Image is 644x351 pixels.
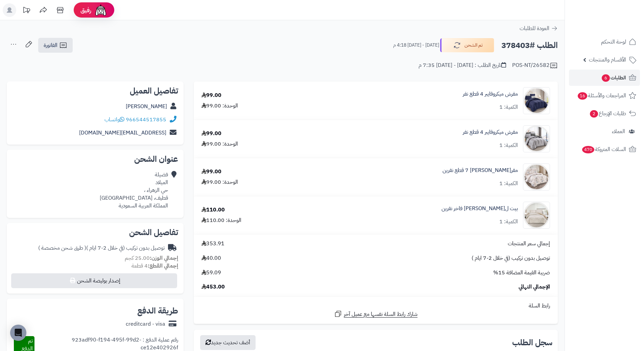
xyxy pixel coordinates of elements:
[493,269,550,277] span: ضريبة القيمة المضافة 15%
[569,141,640,157] a: السلات المتروكة470
[520,24,558,32] a: العودة للطلبات
[126,102,167,110] a: [PERSON_NAME]
[201,178,238,186] div: الوحدة: 99.00
[578,92,587,100] span: 16
[201,269,221,277] span: 59.09
[589,109,626,118] span: طلبات الإرجاع
[148,262,178,270] strong: إجمالي القطع:
[569,123,640,140] a: العملاء
[334,310,418,318] a: شارك رابط السلة نفسها مع عميل آخر
[126,116,166,124] a: 966544517855
[137,307,178,315] h2: طريقة الدفع
[12,155,178,163] h2: عنوان الشحن
[201,140,238,148] div: الوحدة: 99.00
[523,164,550,191] img: 1752908063-1-90x90.jpg
[104,116,124,124] a: واتساب
[10,325,26,341] div: Open Intercom Messenger
[442,205,518,212] a: بيت ل[PERSON_NAME] فاخر نفرين
[201,217,241,224] div: الوحدة: 110.00
[94,3,108,17] img: ai-face.png
[150,254,178,262] strong: إجمالي الوزن:
[523,125,550,152] img: 1748260663-1-90x90.jpg
[499,142,518,149] div: الكمية: 1
[38,244,165,252] div: توصيل بدون تركيب (في خلال 2-7 ايام )
[582,146,594,153] span: 470
[569,87,640,104] a: المراجعات والأسئلة16
[569,34,640,50] a: لوحة التحكم
[463,128,518,136] a: مفرش ميكروفايبر 4 قطع نفر
[393,42,439,49] small: [DATE] - [DATE] 4:18 م
[38,244,86,252] span: ( طرق شحن مخصصة )
[125,254,178,262] small: 25.00 كجم
[569,105,640,122] a: طلبات الإرجاع2
[589,55,626,65] span: الأقسام والمنتجات
[499,218,518,226] div: الكمية: 1
[344,310,418,318] span: شارك رابط السلة نفسها مع عميل آخر
[100,171,168,209] div: فضيلة الميلاد حي الزهراء ، قطيف، [GEOGRAPHIC_DATA] المملكة العربية السعودية
[569,70,640,86] a: الطلبات6
[132,262,178,270] small: 4 قطعة
[201,206,225,214] div: 110.00
[201,130,221,137] div: 99.00
[38,38,73,53] a: الفاتورة
[512,339,552,347] h3: سجل الطلب
[601,37,626,47] span: لوحة التحكم
[443,167,518,174] a: مفر[PERSON_NAME] 7 قطع نفرين
[472,254,550,262] span: توصيل بدون تركيب (في خلال 2-7 ايام )
[601,73,626,82] span: الطلبات
[440,38,494,52] button: تم الشحن
[201,168,221,176] div: 99.00
[520,24,549,32] span: العودة للطلبات
[200,335,256,350] button: أضف تحديث جديد
[419,61,506,69] div: تاريخ الطلب : [DATE] - [DATE] 7:35 م
[80,6,91,14] span: رفيق
[602,74,610,82] span: 6
[201,283,225,291] span: 453.00
[463,90,518,98] a: مفرش ميكروفايبر 4 قطع نفر
[44,41,57,49] span: الفاتورة
[523,202,550,229] img: 1757415092-1-90x90.jpg
[499,103,518,111] div: الكمية: 1
[501,39,558,52] h2: الطلب #378403
[499,180,518,187] div: الكمية: 1
[201,254,221,262] span: 40.00
[126,320,165,328] div: creditcard - visa
[12,87,178,95] h2: تفاصيل العميل
[79,129,166,137] a: [EMAIL_ADDRESS][DOMAIN_NAME]
[519,283,550,291] span: الإجمالي النهائي
[581,145,626,154] span: السلات المتروكة
[201,92,221,99] div: 99.00
[11,273,177,288] button: إصدار بوليصة الشحن
[18,3,35,19] a: تحديثات المنصة
[201,240,224,248] span: 353.91
[612,127,625,136] span: العملاء
[201,102,238,110] div: الوحدة: 99.00
[508,240,550,248] span: إجمالي سعر المنتجات
[577,91,626,100] span: المراجعات والأسئلة
[196,302,555,310] div: رابط السلة
[523,87,550,114] img: 1748259680-1-90x90.jpg
[512,61,558,70] div: POS-NT/26582
[590,110,598,118] span: 2
[12,228,178,236] h2: تفاصيل الشحن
